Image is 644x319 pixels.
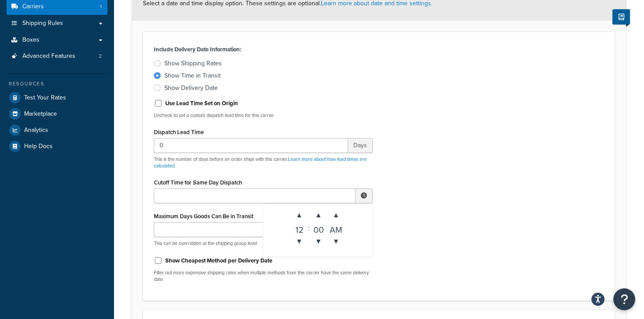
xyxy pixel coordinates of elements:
div: Resources [7,80,107,88]
label: Use Lead Time Set on Origin [165,99,238,107]
a: Analytics [7,122,107,138]
a: Learn more about how lead times are calculated. [154,156,366,169]
p: Filter out more expensive shipping rates when multiple methods from this carrier have the same de... [154,269,373,283]
span: Test Your Rates [24,94,66,102]
p: This can be overridden at the shipping group level [154,240,373,247]
a: Shipping Rules [7,15,107,32]
a: Boxes [7,32,107,48]
button: Show Help Docs [612,9,630,25]
span: ▼ [310,233,327,250]
span: Marketplace [24,110,57,118]
a: Help Docs [7,138,107,154]
div: Show Shipping Rates [164,59,222,68]
div: Show Delivery Date [164,84,218,92]
span: ▲ [310,206,327,224]
button: Open Resource Center [613,288,635,310]
a: Marketplace [7,106,107,122]
span: ▼ [327,233,345,250]
span: Help Docs [24,143,53,150]
span: Boxes [22,36,39,44]
div: Show Time in Transit [164,71,221,80]
span: 1 [100,3,102,11]
label: Dispatch Lead Time [154,129,204,135]
span: 2 [99,53,102,60]
div: 00 [310,224,327,233]
label: Show Cheapest Method per Delivery Date [165,257,272,265]
a: Advanced Features2 [7,48,107,64]
p: Uncheck to set a custom dispatch lead time for this carrier [154,112,373,119]
span: Advanced Features [22,53,75,60]
span: Shipping Rules [22,20,63,27]
div: : [308,206,310,250]
span: Carriers [22,3,44,11]
div: 12 [291,224,308,233]
span: Days [348,138,373,153]
label: Maximum Days Goods Can Be in Transit [154,213,253,220]
li: Advanced Features [7,48,107,64]
div: AM [327,224,345,233]
span: ▼ [291,233,308,250]
span: Analytics [24,127,48,134]
a: Test Your Rates [7,90,107,106]
span: ▲ [291,206,308,224]
label: Cutoff Time for Same Day Dispatch [154,179,242,186]
p: This is the number of days before an order ships with this carrier. [154,156,373,170]
span: ▲ [327,206,345,224]
label: Include Delivery Date Information: [154,43,241,56]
